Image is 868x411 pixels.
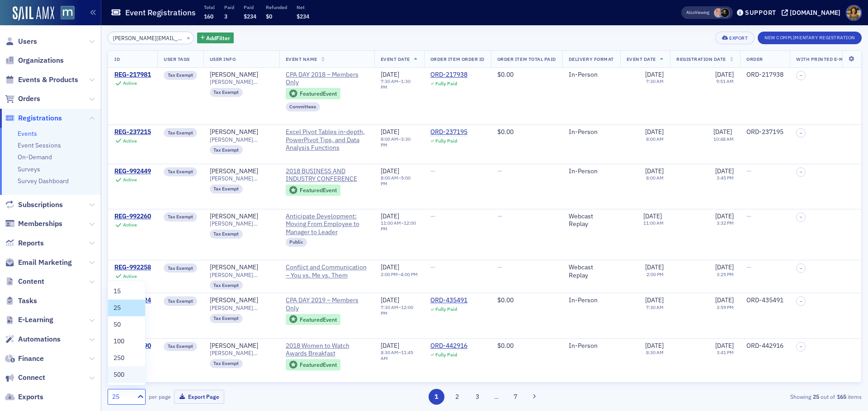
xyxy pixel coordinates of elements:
span: Email Marketing [18,258,72,268]
div: Tax Exempt [210,281,243,290]
p: Net [297,4,309,10]
span: [DATE] [645,70,664,79]
span: [DATE] [381,296,399,304]
span: 3 [224,13,227,20]
a: Memberships [5,219,62,229]
a: Conflict and Communication – You vs. Me vs. Them [286,263,368,279]
div: – [381,220,418,232]
time: 8:30 AM [381,349,398,356]
span: [DATE] [381,263,399,271]
img: SailAMX [13,6,54,21]
time: 3:25 PM [717,271,734,277]
div: ORD-237195 [430,128,467,136]
div: [DOMAIN_NAME] [790,9,840,17]
div: In-Person [569,296,614,305]
div: ORD-217938 [430,71,467,79]
a: Exports [5,392,43,402]
a: Subscriptions [5,200,63,210]
span: Exports [18,392,43,402]
span: 160 [204,13,213,20]
span: – [800,299,802,304]
div: – [381,136,418,148]
a: REG-992449 [114,167,151,175]
span: 25 [113,303,121,313]
span: Lauren McDonough [720,8,730,18]
div: – [381,305,418,316]
div: – [381,175,418,187]
span: [DATE] [381,212,399,220]
span: 500 [113,370,124,379]
a: Anticipate Development: Moving From Employee to Manager to Leader [286,212,368,236]
time: 8:00 AM [381,175,398,181]
span: [PERSON_NAME][EMAIL_ADDRESS][DOMAIN_NAME] [210,220,273,227]
span: – [800,169,802,175]
a: REG-217981 [114,71,151,79]
button: New Complimentary Registration [758,32,862,44]
div: Tax Exempt [210,359,243,368]
span: Reports [18,238,44,248]
a: CPA DAY 2018 – Members Only [286,71,368,87]
span: Content [18,277,44,286]
span: — [430,167,435,175]
span: Event Date [627,56,656,62]
time: 8:00 AM [646,136,664,142]
span: [DATE] [381,342,399,350]
span: Order Item Order ID [430,56,485,62]
div: Featured Event [286,359,341,370]
span: — [497,167,502,175]
div: Active [123,273,137,279]
time: 5:00 PM [381,175,410,187]
a: Registrations [5,113,62,123]
a: ORD-442916 [430,342,467,350]
div: Tax Exempt [164,167,197,176]
a: Content [5,277,44,286]
time: 3:30 PM [381,136,410,148]
span: Users [18,37,37,46]
span: – [800,266,802,271]
span: — [497,263,502,271]
div: Tax Exempt [164,342,197,351]
span: Registration Date [676,56,726,62]
span: – [800,73,802,78]
a: Survey Dashboard [18,177,69,185]
span: – [800,344,802,349]
p: Total [204,4,215,10]
a: Excel Pivot Tables in-depth, PowerPivot Tips, and Data Analysis Functions [286,128,368,152]
div: Fully Paid [435,138,457,144]
span: Tasks [18,296,37,306]
span: Events & Products [18,75,78,85]
div: In-Person [569,128,614,136]
span: [DATE] [715,212,734,220]
div: Tax Exempt [210,145,243,154]
span: Dee Sullivan [714,8,723,18]
span: [PERSON_NAME][EMAIL_ADDRESS][DOMAIN_NAME] [210,175,273,182]
div: Featured Event [300,317,337,322]
div: Featured Event [286,185,341,196]
span: Finance [18,354,44,364]
span: Orders [18,94,40,104]
div: ORD-435491 [746,296,783,305]
div: Public [286,238,307,247]
a: Connect [5,373,45,383]
div: Tax Exempt [164,128,197,137]
time: 7:30 AM [381,304,398,310]
span: [DATE] [715,70,734,79]
a: Events [18,129,37,138]
div: ORD-237195 [746,128,783,136]
time: 10:48 AM [713,136,734,142]
span: With Printed E-Materials [796,56,867,62]
time: 12:00 PM [381,304,413,316]
div: [PERSON_NAME] [210,212,258,221]
span: [DATE] [645,296,664,304]
a: Orders [5,94,40,104]
a: Reports [5,238,44,248]
a: CPA DAY 2019 – Members Only [286,296,368,312]
span: Viewing [686,9,709,16]
span: 250 [113,353,124,363]
span: Registrations [18,113,62,123]
span: Add Filter [206,34,230,42]
span: Event Date [381,56,410,62]
a: Users [5,37,37,46]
